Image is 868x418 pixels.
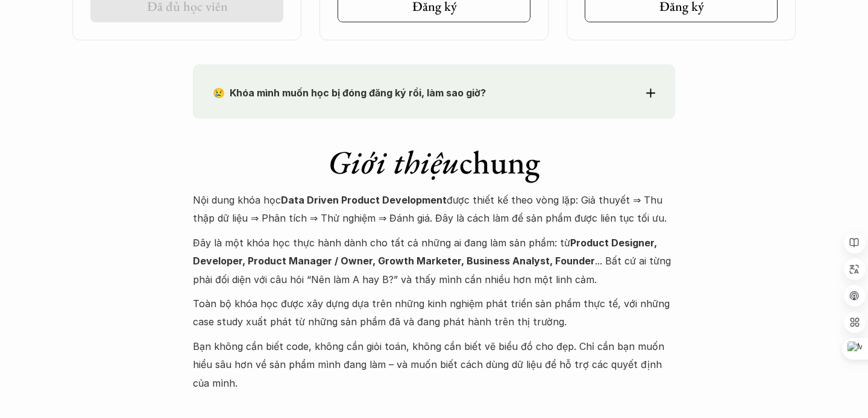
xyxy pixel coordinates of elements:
[328,141,459,183] em: Giới thiệu
[193,191,675,228] p: Nội dung khóa học được thiết kế theo vòng lặp: Giả thuyết ⇒ Thu thập dữ liệu ⇒ Phân tích ⇒ Thử ng...
[193,234,675,289] p: Đây là một khóa học thực hành dành cho tất cả những ai đang làm sản phẩm: từ ... Bất cứ ai từng p...
[213,87,486,99] strong: 😢 Khóa mình muốn học bị đóng đăng ký rồi, làm sao giờ?
[281,194,447,206] strong: Data Driven Product Development
[193,295,675,331] p: Toàn bộ khóa học được xây dựng dựa trên những kinh nghiệm phát triển sản phẩm thực tế, với những ...
[193,337,675,392] p: Bạn không cần biết code, không cần giỏi toán, không cần biết vẽ biểu đồ cho đẹp. Chỉ cần bạn muốn...
[193,143,675,182] h1: chung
